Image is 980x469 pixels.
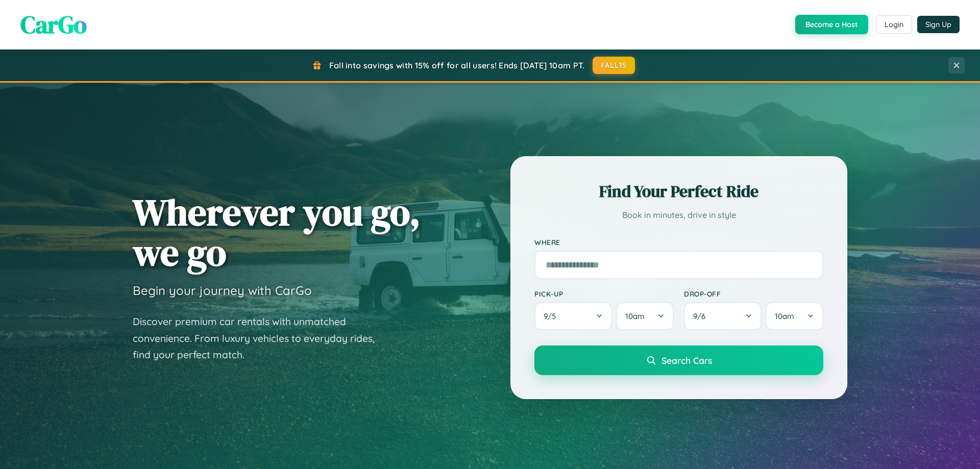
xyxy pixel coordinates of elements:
[534,238,823,246] label: Where
[534,208,823,223] p: Book in minutes, drive in style
[133,313,388,363] p: Discover premium car rentals with unmatched convenience. From luxury vehicles to everyday rides, ...
[684,302,762,330] button: 9/6
[534,302,612,330] button: 9/5
[876,15,912,34] button: Login
[593,57,635,74] button: FALL15
[795,15,868,34] button: Become a Host
[775,311,794,321] span: 10am
[544,311,561,321] span: 9 / 5
[534,289,674,298] label: Pick-up
[329,60,585,70] span: Fall into savings with 15% off for all users! Ends [DATE] 10am PT.
[534,345,823,375] button: Search Cars
[616,302,674,330] button: 10am
[661,355,712,366] span: Search Cars
[766,302,823,330] button: 10am
[917,16,960,33] button: Sign Up
[133,192,421,273] h1: Wherever you go, we go
[534,180,823,203] h2: Find Your Perfect Ride
[693,311,710,321] span: 9 / 6
[20,8,87,41] span: CarGo
[684,289,823,298] label: Drop-off
[133,283,312,298] h3: Begin your journey with CarGo
[625,311,645,321] span: 10am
